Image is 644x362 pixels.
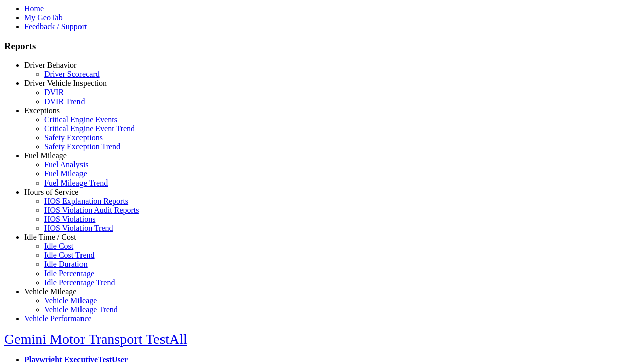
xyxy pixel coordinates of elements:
a: Fuel Mileage [44,169,87,178]
a: Fuel Mileage [24,151,67,160]
a: Driver Behavior [24,61,76,69]
a: Vehicle Mileage Trend [44,305,118,314]
a: Home [24,4,44,13]
a: HOS Violation Trend [44,224,113,232]
a: Gemini Motor Transport TestAll [4,331,187,347]
a: Hours of Service [24,188,78,196]
a: Fuel Mileage Trend [44,178,108,187]
a: Idle Time / Cost [24,233,76,241]
a: Critical Engine Event Trend [44,124,135,133]
a: Idle Cost Trend [44,251,95,259]
a: Driver Scorecard [44,70,100,78]
a: Idle Percentage [44,269,94,278]
a: Safety Exceptions [44,133,103,142]
h3: Reports [4,41,640,52]
a: Vehicle Performance [24,314,92,323]
a: Vehicle Mileage [44,296,97,305]
a: HOS Violations [44,215,95,223]
a: HOS Explanation Reports [44,197,128,205]
a: DVIR Trend [44,97,85,106]
a: Idle Percentage Trend [44,278,115,287]
a: HOS Violation Audit Reports [44,206,139,214]
a: DVIR [44,88,64,97]
a: Critical Engine Events [44,115,117,124]
a: Driver Vehicle Inspection [24,79,107,87]
a: My GeoTab [24,13,63,22]
a: Feedback / Support [24,22,87,31]
a: Exceptions [24,106,60,115]
a: Idle Duration [44,260,88,268]
a: Safety Exception Trend [44,142,120,151]
a: Vehicle Mileage [24,287,76,296]
a: Idle Cost [44,242,73,250]
a: Fuel Analysis [44,160,89,169]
